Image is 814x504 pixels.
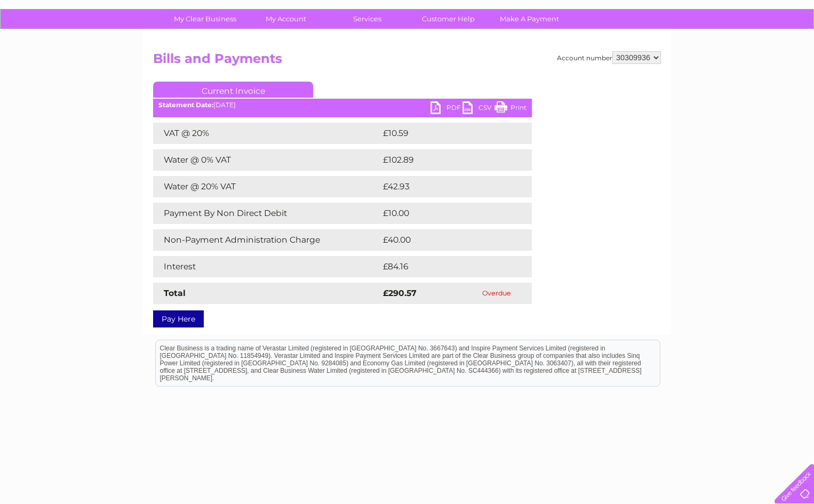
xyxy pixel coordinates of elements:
[153,229,380,251] td: Non-Payment Administration Charge
[485,9,573,29] a: Make A Payment
[380,203,510,224] td: £10.00
[383,288,417,298] strong: £290.57
[461,283,532,304] td: Overdue
[626,45,647,53] a: Water
[380,176,510,197] td: £42.93
[28,28,83,60] img: logo.png
[153,256,380,277] td: Interest
[161,9,249,29] a: My Clear Business
[557,51,661,64] div: Account number
[156,6,660,52] div: Clear Business is a trading name of Verastar Limited (registered in [GEOGRAPHIC_DATA] No. 3667643...
[153,51,661,71] h2: Bills and Payments
[164,288,186,298] strong: Total
[683,45,715,53] a: Telecoms
[404,9,492,29] a: Customer Help
[158,101,213,109] b: Statement Date:
[153,203,380,224] td: Payment By Non Direct Debit
[153,310,204,327] a: Pay Here
[323,9,411,29] a: Services
[380,256,509,277] td: £84.16
[153,123,380,144] td: VAT @ 20%
[494,101,526,117] a: Print
[613,5,687,19] a: 0333 014 3131
[242,9,330,29] a: My Account
[153,176,380,197] td: Water @ 20% VAT
[153,82,313,98] a: Current Invoice
[721,45,737,53] a: Blog
[153,101,532,109] div: [DATE]
[462,101,494,117] a: CSV
[380,123,509,144] td: £10.59
[380,229,511,251] td: £40.00
[743,45,769,53] a: Contact
[380,149,513,171] td: £102.89
[653,45,676,53] a: Energy
[430,101,462,117] a: PDF
[779,45,804,53] a: Log out
[153,149,380,171] td: Water @ 0% VAT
